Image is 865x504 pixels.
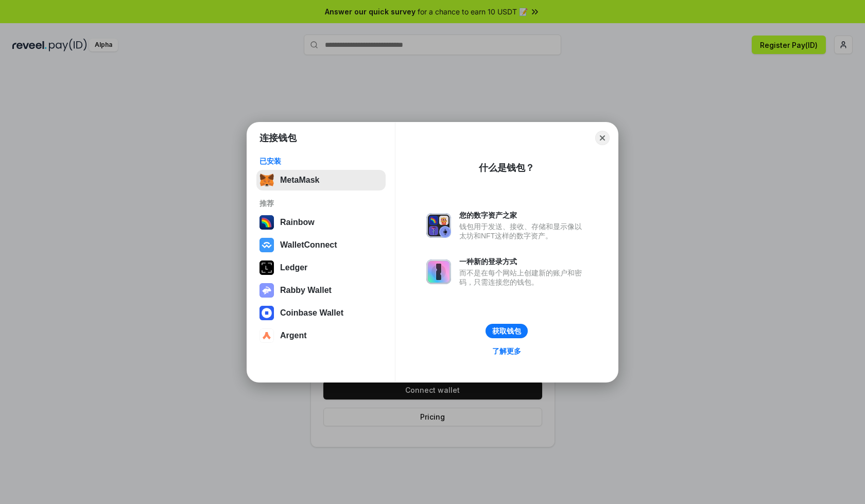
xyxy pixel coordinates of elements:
[280,263,307,272] div: Ledger
[256,235,386,255] button: WalletConnect
[259,199,383,208] div: 推荐
[280,218,315,227] div: Rainbow
[426,213,451,238] img: svg+xml,%3Csvg%20xmlns%3D%22http%3A%2F%2Fwww.w3.org%2F2000%2Fsvg%22%20fill%3D%22none%22%20viewBox...
[259,157,383,166] div: 已安装
[259,132,297,144] h1: 连接钱包
[280,176,319,185] div: MetaMask
[459,222,587,240] div: 钱包用于发送、接收、存储和显示像以太坊和NFT这样的数字资产。
[259,306,274,320] img: svg+xml,%3Csvg%20width%3D%2228%22%20height%3D%2228%22%20viewBox%3D%220%200%2028%2028%22%20fill%3D...
[256,303,386,323] button: Coinbase Wallet
[259,238,274,252] img: svg+xml,%3Csvg%20width%3D%2228%22%20height%3D%2228%22%20viewBox%3D%220%200%2028%2028%22%20fill%3D...
[459,211,587,220] div: 您的数字资产之家
[259,283,274,298] img: svg+xml,%3Csvg%20xmlns%3D%22http%3A%2F%2Fwww.w3.org%2F2000%2Fsvg%22%20fill%3D%22none%22%20viewBox...
[486,344,527,358] a: 了解更多
[280,331,307,340] div: Argent
[426,259,451,284] img: svg+xml,%3Csvg%20xmlns%3D%22http%3A%2F%2Fwww.w3.org%2F2000%2Fsvg%22%20fill%3D%22none%22%20viewBox...
[256,280,386,301] button: Rabby Wallet
[259,328,274,343] img: svg+xml,%3Csvg%20width%3D%2228%22%20height%3D%2228%22%20viewBox%3D%220%200%2028%2028%22%20fill%3D...
[459,268,587,287] div: 而不是在每个网站上创建新的账户和密码，只需连接您的钱包。
[259,260,274,275] img: svg+xml,%3Csvg%20xmlns%3D%22http%3A%2F%2Fwww.w3.org%2F2000%2Fsvg%22%20width%3D%2228%22%20height%3...
[280,286,332,295] div: Rabby Wallet
[492,346,521,356] div: 了解更多
[256,170,386,190] button: MetaMask
[479,162,534,174] div: 什么是钱包？
[492,326,521,336] div: 获取钱包
[256,257,386,278] button: Ledger
[280,240,337,250] div: WalletConnect
[256,325,386,346] button: Argent
[259,215,274,230] img: svg+xml,%3Csvg%20width%3D%22120%22%20height%3D%22120%22%20viewBox%3D%220%200%20120%20120%22%20fil...
[259,173,274,187] img: svg+xml,%3Csvg%20fill%3D%22none%22%20height%3D%2233%22%20viewBox%3D%220%200%2035%2033%22%20width%...
[459,257,587,266] div: 一种新的登录方式
[486,324,528,338] button: 获取钱包
[595,131,610,145] button: Close
[280,308,343,318] div: Coinbase Wallet
[256,212,386,233] button: Rainbow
